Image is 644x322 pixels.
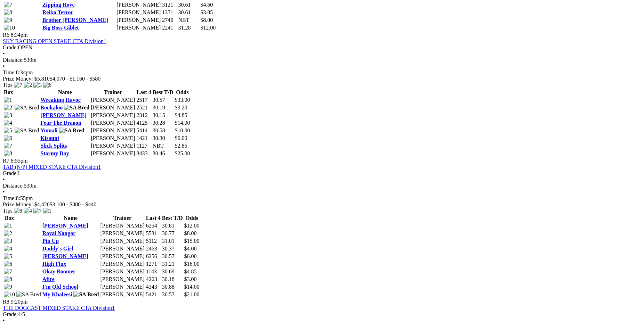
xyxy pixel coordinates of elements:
[4,105,12,111] img: 2
[3,170,18,176] span: Grade:
[162,291,183,298] td: 30.57
[200,25,216,31] span: $12.00
[162,261,183,267] td: 31.21
[152,104,174,111] td: 30.19
[152,97,174,104] td: 30.57
[40,150,69,156] a: Stormy Day
[4,2,12,8] img: 7
[15,127,39,134] img: SA Bred
[11,32,28,38] span: 8:34pm
[11,299,28,305] span: 9:20pm
[4,127,12,134] img: 5
[146,245,161,252] td: 2463
[178,1,200,8] td: 30.61
[42,223,88,229] a: [PERSON_NAME]
[136,142,152,149] td: 1127
[146,276,161,283] td: 4263
[146,215,161,222] th: Last 4
[184,269,197,274] span: $4.85
[116,17,161,24] td: [PERSON_NAME]
[42,246,73,251] a: Daddy's Girl
[100,261,145,267] td: [PERSON_NAME]
[3,44,641,51] div: OPEN
[162,253,183,260] td: 30.57
[100,245,145,252] td: [PERSON_NAME]
[50,76,101,82] span: $4,070 - $1,160 - $580
[184,230,197,236] span: $8.00
[162,283,183,290] td: 30.88
[146,268,161,275] td: 1143
[40,105,63,110] a: Bookaloo
[184,215,200,222] th: Odds
[4,253,12,259] img: 5
[42,215,99,222] th: Name
[3,305,115,311] a: THE DOGCAST MIXED STAKE CTA Division1
[162,238,183,245] td: 31.01
[42,253,88,259] a: [PERSON_NAME]
[152,135,174,142] td: 30.30
[162,9,177,16] td: 1371
[152,127,174,134] td: 30.58
[162,222,183,229] td: 30.81
[200,2,213,8] span: $4.60
[3,38,106,44] a: SKY RACING OPEN STAKE CTA Division1
[3,57,641,63] div: 530m
[73,291,99,298] img: SA Bred
[90,97,135,104] td: [PERSON_NAME]
[4,9,12,16] img: 8
[90,127,135,134] td: [PERSON_NAME]
[116,1,161,8] td: [PERSON_NAME]
[136,104,152,111] td: 2521
[100,222,145,229] td: [PERSON_NAME]
[42,9,73,15] a: Reiko Terror
[4,223,12,229] img: 1
[184,246,197,251] span: $4.00
[3,158,9,164] span: R7
[11,158,28,164] span: 8:55pm
[152,112,174,119] td: 30.15
[43,208,51,214] img: 1
[184,291,200,297] span: $21.00
[162,230,183,237] td: 30.77
[40,112,86,118] a: [PERSON_NAME]
[184,284,200,290] span: $14.00
[90,89,135,96] th: Trainer
[64,105,89,111] img: SA Bred
[4,17,12,23] img: 9
[14,208,22,214] img: 8
[3,189,5,195] span: •
[40,97,80,103] a: Wreaking Havoc
[100,283,145,290] td: [PERSON_NAME]
[116,24,161,31] td: [PERSON_NAME]
[100,276,145,283] td: [PERSON_NAME]
[200,17,213,23] span: $8.00
[136,135,152,142] td: 1421
[184,253,197,259] span: $6.00
[184,276,197,282] span: $3.00
[4,230,12,237] img: 2
[4,150,12,157] img: 8
[146,222,161,229] td: 6254
[162,276,183,283] td: 30.18
[146,238,161,245] td: 5112
[146,261,161,267] td: 1271
[16,291,41,298] img: SA Bred
[152,89,174,96] th: Best T/D
[24,208,32,214] img: 4
[146,230,161,237] td: 5531
[152,142,174,149] td: NBT
[90,135,135,142] td: [PERSON_NAME]
[3,63,5,69] span: •
[42,276,55,282] a: Afire
[4,89,13,95] span: Box
[42,2,75,8] a: Zipping Rove
[152,119,174,126] td: 30.28
[42,25,79,31] a: Big Boss Giblet
[90,119,135,126] td: [PERSON_NAME]
[3,195,16,201] span: Time:
[14,82,22,88] img: 7
[178,17,200,24] td: NBT
[42,17,108,23] a: Brother [PERSON_NAME]
[3,57,24,63] span: Distance:
[42,291,72,297] a: My Khaleesi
